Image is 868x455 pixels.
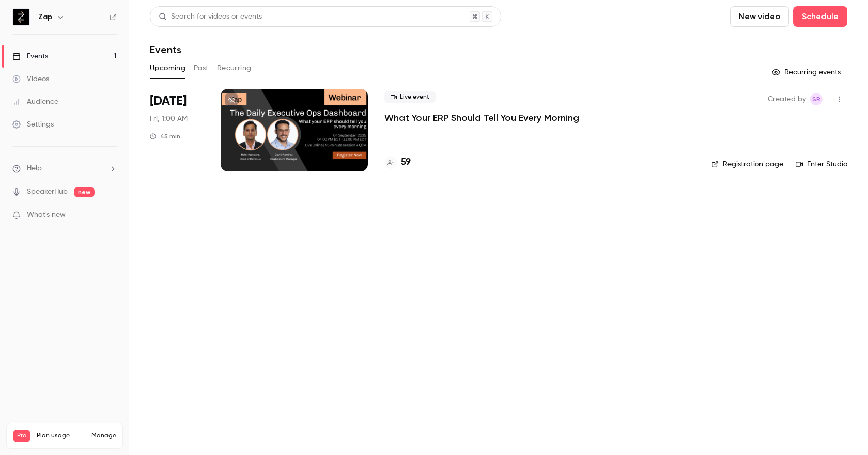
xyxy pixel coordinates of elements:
[150,89,204,171] div: Sep 4 Thu, 4:00 PM (Europe/London)
[27,210,66,221] span: What's new
[768,93,806,105] span: Created by
[12,119,54,130] div: Settings
[793,6,847,27] button: Schedule
[730,6,789,27] button: New video
[194,60,209,76] button: Past
[796,159,847,169] a: Enter Studio
[150,60,185,76] button: Upcoming
[384,155,411,169] a: 59
[810,93,823,105] span: Simon Ryan
[37,432,85,440] span: Plan usage
[12,163,117,174] li: help-dropdown-opener
[12,74,49,84] div: Videos
[159,11,262,22] div: Search for videos or events
[27,186,68,197] a: SpeakerHub
[38,12,52,22] h6: Zap
[812,93,820,105] span: SR
[150,114,188,124] span: Fri, 1:00 AM
[13,430,30,442] span: Pro
[401,155,411,169] h4: 59
[150,93,187,109] span: [DATE]
[767,64,847,81] button: Recurring events
[384,112,579,124] a: What Your ERP Should Tell You Every Morning
[384,91,436,103] span: Live event
[12,51,48,61] div: Events
[74,187,95,197] span: new
[91,432,116,440] a: Manage
[217,60,252,76] button: Recurring
[104,211,117,220] iframe: Noticeable Trigger
[27,163,42,174] span: Help
[150,132,180,140] div: 45 min
[13,9,29,25] img: Zap
[12,97,58,107] div: Audience
[711,159,783,169] a: Registration page
[150,43,181,56] h1: Events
